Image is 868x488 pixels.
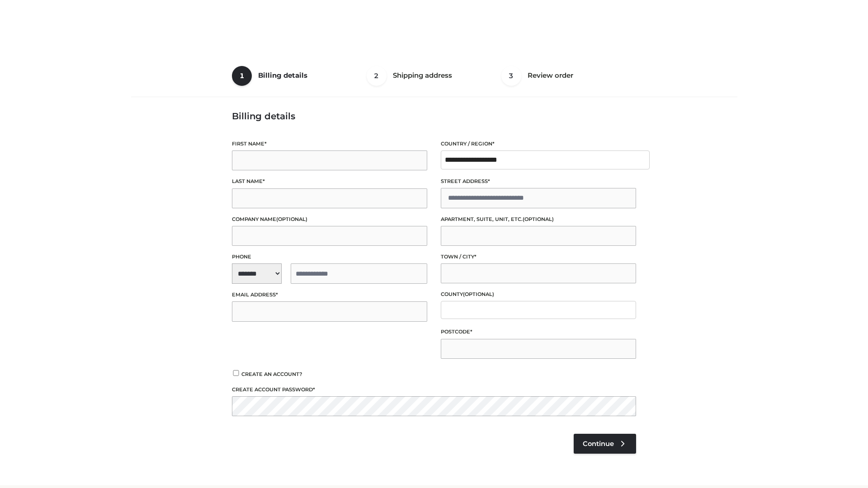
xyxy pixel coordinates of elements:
label: Create account password [232,385,636,394]
span: (optional) [276,216,307,222]
label: Postcode [441,328,636,336]
span: 3 [501,66,521,86]
span: Create an account? [241,371,302,377]
label: Apartment, suite, unit, etc. [441,215,636,224]
h3: Billing details [232,111,636,122]
a: Continue [574,434,636,454]
span: Shipping address [393,71,452,80]
span: 1 [232,66,252,86]
label: Company name [232,215,427,224]
label: County [441,290,636,299]
label: Phone [232,253,427,261]
span: (optional) [523,216,554,222]
label: First name [232,140,427,148]
span: Continue [583,440,614,448]
span: 2 [367,66,387,86]
input: Create an account? [232,370,240,376]
span: (optional) [463,291,494,297]
label: Street address [441,177,636,186]
label: Country / Region [441,140,636,148]
label: Email address [232,291,427,299]
label: Town / City [441,253,636,261]
span: Billing details [258,71,307,80]
label: Last name [232,177,427,186]
span: Review order [528,71,573,80]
